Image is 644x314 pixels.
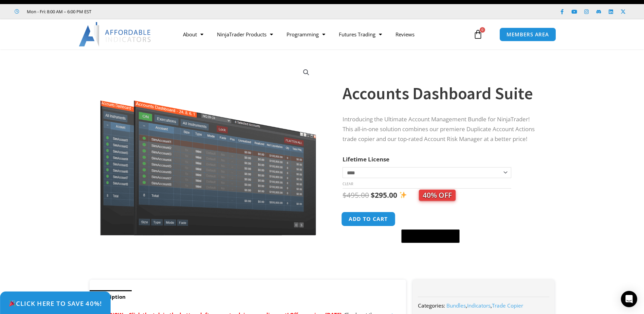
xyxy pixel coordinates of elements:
span: $ [343,190,347,200]
bdi: 495.00 [343,190,369,200]
a: MEMBERS AREA [499,28,556,41]
h1: Accounts Dashboard Suite [343,82,541,105]
iframe: Customer reviews powered by Trustpilot [101,8,203,15]
bdi: 295.00 [371,190,397,200]
a: Clear options [343,181,353,186]
a: View full-screen image gallery [300,66,312,78]
button: Buy with GPay [401,229,460,243]
a: Reviews [389,27,421,42]
p: Introducing the Ultimate Account Management Bundle for NinjaTrader! This all-in-one solution comb... [343,115,541,144]
img: LogoAI | Affordable Indicators – NinjaTrader [79,22,152,47]
span: Click Here to save 40%! [8,300,102,307]
a: NinjaTrader Products [210,27,280,42]
div: Open Intercom Messenger [621,291,637,307]
label: Lifetime License [343,155,389,163]
nav: Menu [176,27,472,42]
img: 🎉 [9,300,16,307]
span: MEMBERS AREA [507,32,549,37]
span: 0 [480,27,485,33]
span: Mon - Fri: 8:00 AM – 6:00 PM EST [25,7,91,16]
a: Futures Trading [332,27,389,42]
span: 40% OFF [419,190,456,201]
iframe: Secure express checkout frame [400,211,461,227]
a: Programming [280,27,332,42]
span: $ [371,190,375,200]
iframe: PayPal Message 1 [343,247,541,253]
a: About [176,27,210,42]
img: ✨ [400,191,407,198]
button: Add to cart [342,212,396,226]
a: 0 [463,24,493,44]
